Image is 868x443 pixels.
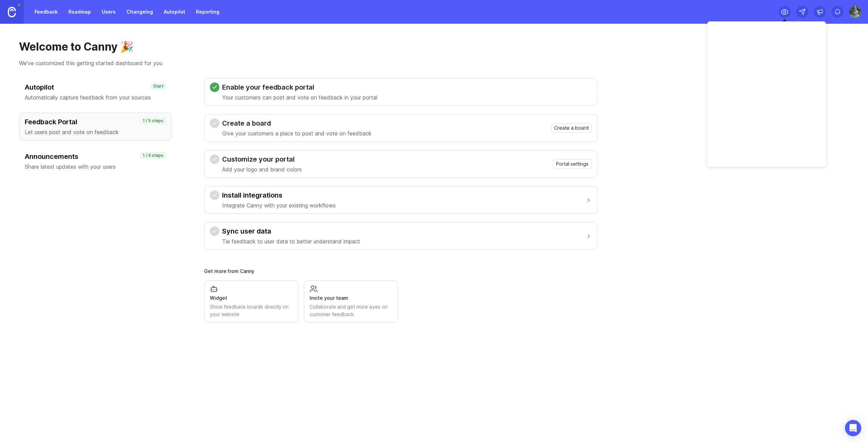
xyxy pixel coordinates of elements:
[25,163,166,171] p: Share latest updates with your users
[222,237,360,245] p: Tie feedback to user data to better understand impact
[143,153,163,158] p: 1 / 4 steps
[222,154,302,164] h3: Customize your portal
[845,420,861,436] div: Open Intercom Messenger
[31,6,62,18] a: Feedback
[19,147,172,175] button: AnnouncementsShare latest updates with your users1 / 4 steps
[222,226,360,236] h3: Sync user data
[554,125,589,131] span: Create a board
[310,303,392,318] div: Collaborate and get more eyes on customer feedback
[210,303,293,318] div: Show feedback boards directly on your website
[222,93,377,101] p: Your customers can post and vote on feedback in your portal
[25,117,166,127] h3: Feedback Portal
[25,152,166,161] h3: Announcements
[310,294,392,302] div: Invite your team
[143,118,163,124] p: 1 / 5 steps
[210,294,293,302] div: Widget
[25,93,166,101] p: Automatically capture feedback from your sources
[25,128,166,136] p: Let users post and vote on feedback
[222,201,336,209] p: Integrate Canny with your existing workflows
[160,6,189,18] a: Autopilot
[19,113,172,141] button: Feedback PortalLet users post and vote on feedback1 / 5 steps
[64,6,95,18] a: Roadmap
[222,82,377,92] h3: Enable your feedback portal
[210,222,592,250] button: Sync user dataTie feedback to user data to better understand impact
[19,40,849,54] h1: Welcome to Canny 🎉
[19,78,172,106] button: AutopilotAutomatically capture feedback from your sourcesStart
[122,6,157,18] a: Changelog
[556,161,589,167] span: Portal settings
[25,82,166,92] h3: Autopilot
[849,6,861,18] img: Arturas Kolij
[222,165,302,173] p: Add your logo and brand colors
[210,186,592,214] button: Install integrationsIntegrate Canny with your existing workflows
[222,129,372,137] p: Give your customers a place to post and vote on feedback
[19,59,849,67] p: We've customized this getting started dashboard for you
[553,159,592,169] button: Portal settings
[8,7,16,17] img: Canny Home
[204,280,298,322] a: WidgetShow feedback boards directly on your website
[222,190,336,200] h3: Install integrations
[551,123,592,133] button: Create a board
[192,6,223,18] a: Reporting
[98,6,120,18] a: Users
[204,269,597,274] div: Get more from Canny
[153,84,163,89] p: Start
[222,118,372,128] h3: Create a board
[304,280,398,322] a: Invite your teamCollaborate and get more eyes on customer feedback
